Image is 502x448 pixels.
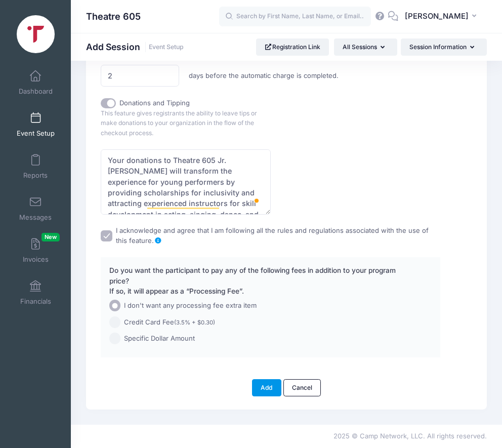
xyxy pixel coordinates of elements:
[124,301,257,311] span: I don't want any processing fee extra item
[398,5,487,28] button: [PERSON_NAME]
[333,432,487,440] span: 2025 © Camp Network, LLC. All rights reserved.
[19,87,53,96] span: Dashboard
[256,38,329,56] a: Registration Link
[109,316,121,328] input: Credit Card Fee(3.5% + $0.30)
[86,42,184,52] h1: Add Session
[12,107,60,142] a: Event Setup
[101,65,179,87] input: Days
[401,38,487,56] button: Session Information
[109,265,405,296] label: Do you want the participant to pay any of the following fees in addition to your program price? I...
[101,109,257,137] span: This feature gives registrants the ability to leave tips or make donations to your organization i...
[124,334,195,344] span: Specific Dollar Amount
[23,255,49,264] span: Invoices
[405,11,469,22] span: [PERSON_NAME]
[116,226,440,246] label: I acknowledge and agree that I am following all the rules and regulations associated with the use...
[219,7,371,27] input: Search by First Name, Last Name, or Email...
[124,317,215,328] span: Credit Card Fee
[283,379,321,396] a: Cancel
[119,98,190,108] label: Donations and Tipping
[41,233,60,241] span: New
[12,191,60,226] a: Messages
[12,275,60,310] a: Financials
[12,233,60,268] a: InvoicesNew
[12,149,60,184] a: Reports
[86,5,141,28] h1: Theatre 605
[149,44,184,51] a: Event Setup
[109,333,121,344] input: Specific Dollar Amount
[109,300,121,311] input: I don't want any processing fee extra item
[20,297,51,306] span: Financials
[184,71,344,81] label: days before the automatic charge is completed.
[17,15,55,53] img: Theatre 605
[101,149,270,215] textarea: To enrich screen reader interactions, please activate Accessibility in Grammarly extension settings
[17,129,55,138] span: Event Setup
[154,236,162,245] a: Legal Disclaimer
[12,65,60,100] a: Dashboard
[334,38,397,56] button: All Sessions
[23,171,48,180] span: Reports
[174,319,215,326] small: (3.5% + $0.30)
[252,379,281,396] button: Add
[19,213,52,222] span: Messages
